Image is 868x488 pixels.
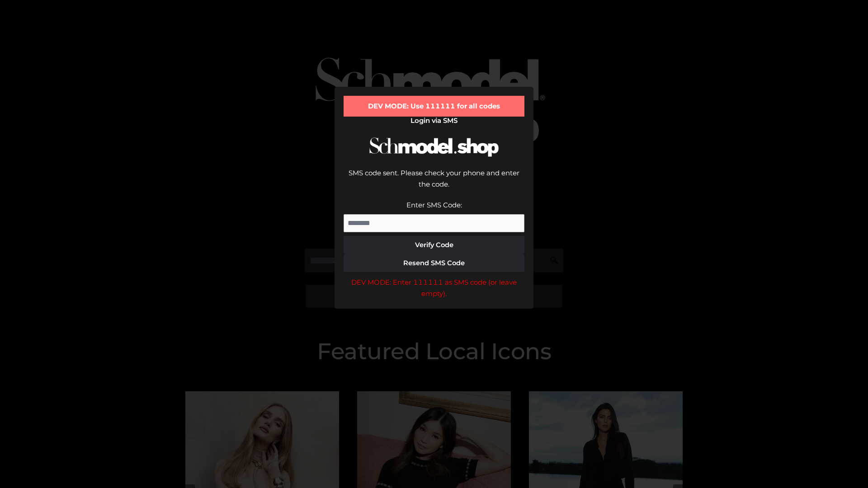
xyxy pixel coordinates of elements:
[344,96,524,117] div: DEV MODE: Use 111111 for all codes
[344,254,524,272] button: Resend SMS Code
[344,277,524,300] div: DEV MODE: Enter 111111 as SMS code (or leave empty).
[406,201,462,209] label: Enter SMS Code:
[344,117,524,125] h2: Login via SMS
[344,236,524,254] button: Verify Code
[366,129,502,165] img: Schmodel Logo
[344,167,524,199] div: SMS code sent. Please check your phone and enter the code.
